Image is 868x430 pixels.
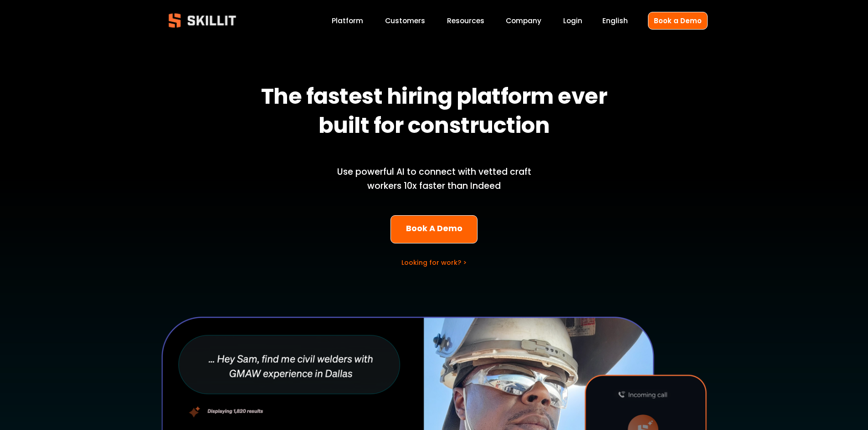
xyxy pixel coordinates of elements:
span: Resources [447,15,484,26]
a: Book A Demo [390,215,478,244]
span: English [602,15,628,26]
a: Company [506,15,541,27]
a: Customers [385,15,425,27]
p: Use powerful AI to connect with vetted craft workers 10x faster than Indeed [322,165,547,193]
img: Skillit [161,7,244,34]
a: Looking for work? > [401,258,467,267]
a: Login [563,15,582,27]
a: Book a Demo [648,12,708,30]
a: folder dropdown [447,15,484,27]
a: Platform [332,15,363,27]
strong: The fastest hiring platform ever built for construction [261,80,611,146]
div: language picker [602,15,628,27]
